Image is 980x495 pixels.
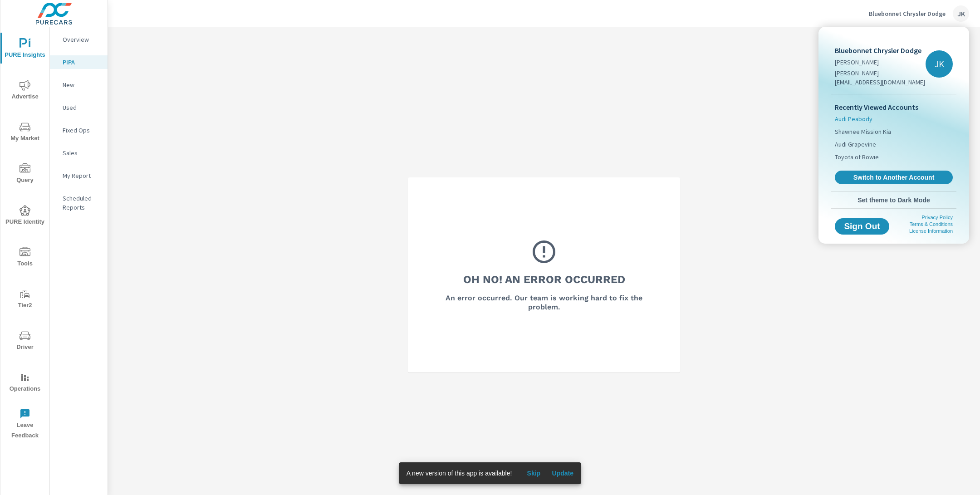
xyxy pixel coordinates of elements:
p: [PERSON_NAME][EMAIL_ADDRESS][DOMAIN_NAME] [835,69,926,87]
span: Set theme to Dark Mode [835,196,953,204]
a: License Information [909,228,953,234]
div: JK [926,50,953,78]
span: Sign Out [842,222,882,230]
button: Set theme to Dark Mode [831,192,956,208]
span: Audi Peabody [835,114,872,123]
span: Toyota of Bowie [835,152,879,162]
span: Audi Grapevine [835,140,876,149]
a: Privacy Policy [922,215,953,220]
span: Switch to Another Account [840,173,948,181]
a: Switch to Another Account [835,171,953,184]
span: Shawnee Mission Kia [835,127,891,136]
a: Terms & Conditions [910,221,953,227]
p: Bluebonnet Chrysler Dodge [835,45,926,56]
p: [PERSON_NAME] [835,58,926,67]
button: Sign Out [835,218,889,235]
p: Recently Viewed Accounts [835,102,953,113]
